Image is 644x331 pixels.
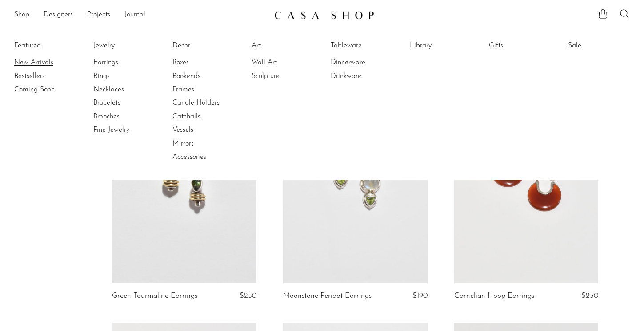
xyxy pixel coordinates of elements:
[93,39,160,137] ul: Jewelry
[14,85,81,95] a: Coming Soon
[489,41,556,51] a: Gifts
[172,85,239,95] a: Frames
[93,41,160,51] a: Jewelry
[172,152,239,162] a: Accessories
[331,39,397,83] ul: Tableware
[252,58,318,67] a: Wall Art
[14,71,81,81] a: Bestsellers
[331,71,397,81] a: Drinkware
[410,39,476,56] ul: Library
[568,39,635,56] ul: Sale
[14,8,267,23] ul: NEW HEADER MENU
[14,56,81,96] ul: Featured
[14,9,29,21] a: Shop
[172,125,239,135] a: Vessels
[93,98,160,108] a: Bracelets
[412,292,428,299] span: $190
[454,292,534,300] a: Carnelian Hoop Earrings
[568,41,635,51] a: Sale
[172,39,239,164] ul: Decor
[93,71,160,81] a: Rings
[240,292,256,299] span: $250
[124,9,145,21] a: Journal
[172,58,239,67] a: Boxes
[93,85,160,95] a: Necklaces
[14,58,81,67] a: New Arrivals
[14,8,267,23] nav: Desktop navigation
[283,292,372,300] a: Moonstone Peridot Earrings
[172,112,239,122] a: Catchalls
[172,71,239,81] a: Bookends
[172,98,239,108] a: Candle Holders
[252,39,318,83] ul: Art
[172,139,239,149] a: Mirrors
[331,58,397,67] a: Dinnerware
[172,41,239,51] a: Decor
[331,41,397,51] a: Tableware
[410,41,476,51] a: Library
[87,9,110,21] a: Projects
[93,58,160,67] a: Earrings
[93,125,160,135] a: Fine Jewelry
[93,112,160,122] a: Brooches
[252,41,318,51] a: Art
[252,71,318,81] a: Sculpture
[112,292,197,300] a: Green Tourmaline Earrings
[44,9,73,21] a: Designers
[489,39,556,56] ul: Gifts
[581,292,598,299] span: $250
